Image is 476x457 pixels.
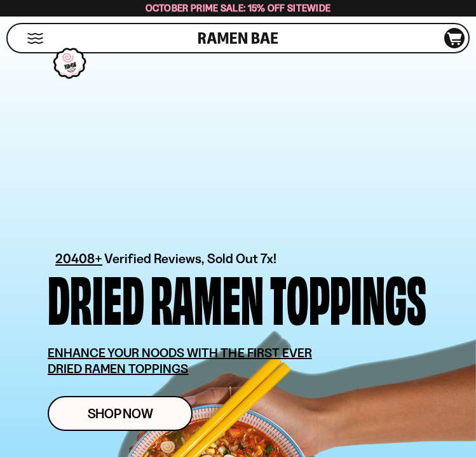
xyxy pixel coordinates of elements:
div: Dried [48,268,144,326]
span: Shop Now [88,407,153,420]
span: October Prime Sale: 15% off Sitewide [146,2,331,14]
u: ENHANCE YOUR NOODS WITH THE FIRST EVER DRIED RAMEN TOPPINGS [48,345,312,376]
div: Toppings [270,268,426,326]
span: 20408+ [55,249,102,268]
div: Ramen [151,268,264,326]
a: Shop Now [48,396,193,431]
span: Verified Reviews, Sold Out 7x! [104,250,276,266]
button: Mobile Menu Trigger [27,33,44,44]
